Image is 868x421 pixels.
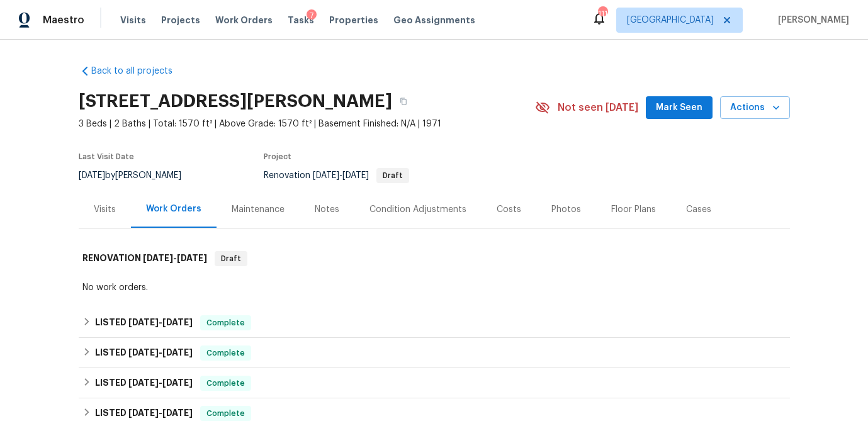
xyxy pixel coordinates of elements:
[313,171,339,180] span: [DATE]
[128,318,193,327] span: -
[162,408,193,417] span: [DATE]
[128,378,159,387] span: [DATE]
[79,308,790,338] div: LISTED [DATE]-[DATE]Complete
[79,118,535,130] span: 3 Beds | 2 Baths | Total: 1570 ft² | Above Grade: 1570 ft² | Basement Finished: N/A | 1971
[79,168,196,183] div: by [PERSON_NAME]
[94,203,116,216] div: Visits
[43,14,84,26] span: Maestro
[162,348,193,357] span: [DATE]
[143,254,207,262] span: -
[79,338,790,368] div: LISTED [DATE]-[DATE]Complete
[307,9,317,22] div: 7
[686,203,711,216] div: Cases
[82,251,207,266] h6: RENOVATION
[143,254,173,262] span: [DATE]
[392,90,415,113] button: Copy Address
[79,65,200,77] a: Back to all projects
[95,345,193,361] h6: LISTED
[128,348,193,357] span: -
[551,203,581,216] div: Photos
[216,252,246,265] span: Draft
[646,96,713,120] button: Mark Seen
[378,172,408,179] span: Draft
[329,14,378,26] span: Properties
[369,203,466,216] div: Condition Adjustments
[342,171,369,180] span: [DATE]
[315,203,339,216] div: Notes
[313,171,369,180] span: -
[264,153,291,160] span: Project
[128,348,159,357] span: [DATE]
[627,14,714,26] span: [GEOGRAPHIC_DATA]
[161,14,200,26] span: Projects
[656,100,702,116] span: Mark Seen
[730,100,780,116] span: Actions
[95,406,193,421] h6: LISTED
[201,377,250,390] span: Complete
[79,239,790,279] div: RENOVATION [DATE]-[DATE]Draft
[497,203,521,216] div: Costs
[95,376,193,391] h6: LISTED
[128,378,193,387] span: -
[264,171,409,180] span: Renovation
[720,96,790,120] button: Actions
[288,16,314,25] span: Tasks
[82,281,786,294] div: No work orders.
[201,317,250,329] span: Complete
[393,14,475,26] span: Geo Assignments
[232,203,285,216] div: Maintenance
[79,368,790,398] div: LISTED [DATE]-[DATE]Complete
[79,95,392,108] h2: [STREET_ADDRESS][PERSON_NAME]
[177,254,207,262] span: [DATE]
[128,408,193,417] span: -
[773,14,849,26] span: [PERSON_NAME]
[79,153,134,160] span: Last Visit Date
[146,203,201,215] div: Work Orders
[558,101,638,114] span: Not seen [DATE]
[215,14,273,26] span: Work Orders
[128,408,159,417] span: [DATE]
[611,203,656,216] div: Floor Plans
[120,14,146,26] span: Visits
[598,8,607,20] div: 111
[128,318,159,327] span: [DATE]
[95,315,193,330] h6: LISTED
[162,318,193,327] span: [DATE]
[201,347,250,359] span: Complete
[162,378,193,387] span: [DATE]
[201,407,250,420] span: Complete
[79,171,105,180] span: [DATE]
